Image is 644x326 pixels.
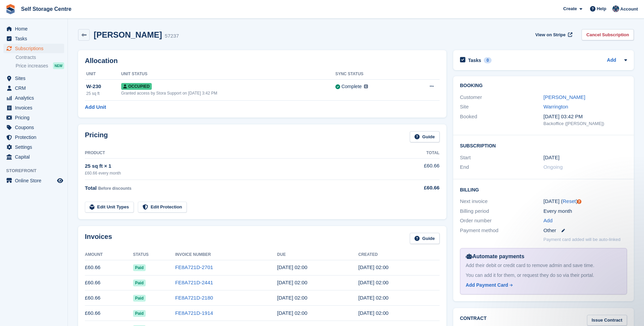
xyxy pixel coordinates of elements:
span: View on Stripe [535,32,566,38]
a: Preview store [56,177,64,185]
span: Capital [15,152,56,162]
span: Home [15,24,56,34]
a: menu [3,176,64,185]
span: Help [597,5,606,12]
th: Total [392,148,440,159]
a: menu [3,142,64,152]
a: FE8A721D-2180 [175,295,213,301]
span: Subscriptions [15,44,56,53]
time: 2025-08-14 01:00:00 UTC [277,280,307,285]
span: Pricing [15,113,56,122]
div: 57237 [165,32,179,40]
a: FE8A721D-2441 [175,280,213,285]
a: Guide [410,131,440,142]
time: 2025-06-13 01:00:39 UTC [358,310,389,316]
span: Create [563,5,577,12]
a: Self Storage Centre [18,3,74,15]
div: £60.66 [392,184,440,192]
a: menu [3,133,64,142]
th: Invoice Number [175,249,277,260]
a: Cancel Subscription [582,29,634,40]
a: menu [3,44,64,53]
a: Price increases NEW [16,62,64,69]
div: Tooltip anchor [576,199,582,205]
h2: Billing [460,186,627,193]
div: Automate payments [466,252,621,261]
th: Created [358,249,440,260]
div: Add their debit or credit card to remove admin and save time. [466,262,621,269]
a: Guide [410,233,440,244]
span: Before discounts [98,186,131,191]
h2: Allocation [85,57,440,65]
a: menu [3,93,64,103]
time: 2024-11-13 01:00:00 UTC [544,154,559,162]
span: CRM [15,83,56,93]
img: icon-info-grey-7440780725fd019a000dd9b08b2336e03edf1995a4989e88bcd33f0948082b44.svg [364,84,368,88]
a: View on Stripe [533,29,574,40]
div: End [460,163,544,171]
div: Backoffice ([PERSON_NAME]) [544,120,627,127]
div: NEW [53,62,64,69]
img: stora-icon-8386f47178a22dfd0bd8f6a31ec36ba5ce8667c1dd55bd0f319d3a0aa187defe.svg [5,4,16,14]
div: Customer [460,94,544,101]
h2: Contract [460,315,487,326]
th: Unit [85,69,121,80]
td: £60.66 [85,306,133,321]
div: W-230 [86,83,121,90]
div: Other [544,227,627,235]
td: £60.66 [85,290,133,306]
a: Add [607,57,616,64]
a: menu [3,34,64,43]
td: £60.66 [392,158,440,180]
div: Granted access by Stora Support on [DATE] 3:42 PM [121,90,335,96]
th: Amount [85,249,133,260]
span: Protection [15,133,56,142]
td: £60.66 [85,260,133,275]
a: Add [544,217,553,225]
a: Add Unit [85,103,106,111]
a: Contracts [16,54,64,61]
span: Paid [133,280,146,286]
a: Warrington [544,104,568,109]
div: Order number [460,217,544,225]
span: Online Store [15,176,56,185]
span: Occupied [121,83,152,90]
h2: Invoices [85,233,112,244]
div: Next invoice [460,198,544,205]
span: Settings [15,142,56,152]
div: Every month [544,207,627,215]
time: 2025-07-14 01:00:00 UTC [277,295,307,301]
time: 2025-08-13 01:00:27 UTC [358,280,389,285]
div: Payment method [460,227,544,235]
a: menu [3,103,64,113]
a: Reset [563,198,576,204]
div: 25 sq ft [86,90,121,97]
h2: Pricing [85,131,108,142]
a: menu [3,83,64,93]
div: Billing period [460,207,544,215]
div: Site [460,103,544,111]
time: 2025-09-14 01:00:00 UTC [277,264,307,270]
a: menu [3,152,64,162]
th: Sync Status [335,69,408,80]
div: Complete [342,83,362,90]
th: Due [277,249,358,260]
time: 2025-07-13 01:00:36 UTC [358,295,389,301]
span: Paid [133,310,146,317]
th: Unit Status [121,69,335,80]
span: Paid [133,264,146,271]
a: menu [3,113,64,122]
span: Analytics [15,93,56,103]
div: Start [460,154,544,162]
time: 2025-09-13 01:00:35 UTC [358,264,389,270]
span: Paid [133,295,146,302]
span: Sites [15,74,56,83]
th: Product [85,148,392,159]
h2: [PERSON_NAME] [94,30,162,39]
span: Coupons [15,123,56,132]
span: Storefront [6,167,68,174]
a: FE8A721D-1914 [175,310,213,316]
span: Tasks [15,34,56,43]
time: 2025-06-14 01:00:00 UTC [277,310,307,316]
div: You can add it for them, or request they do so via their portal. [466,272,621,279]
